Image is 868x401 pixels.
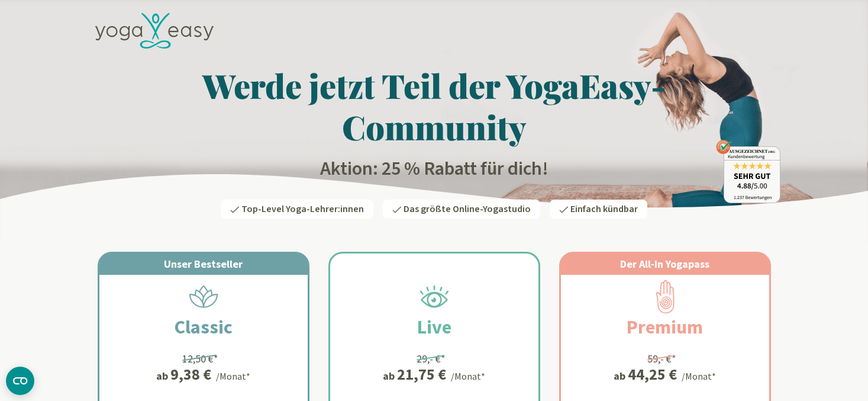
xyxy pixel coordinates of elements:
[164,257,243,271] span: Unser Bestseller
[628,367,677,382] div: 44,25 €
[451,369,485,383] div: /Monat*
[88,65,780,147] h1: Werde jetzt Teil der YogaEasy-Community
[417,351,446,367] div: 29,- €*
[397,367,446,382] div: 21,75 €
[620,257,709,271] span: Der All-In Yogapass
[170,367,211,382] div: 9,38 €
[716,140,780,203] img: ausgezeichnet_badge.png
[241,203,364,216] span: Top-Level Yoga-Lehrer:innen
[389,313,480,341] h2: Live
[156,368,170,384] span: ab
[682,369,716,383] div: /Monat*
[614,368,628,384] span: ab
[88,157,780,181] h2: Aktion: 25 % Rabatt für dich!
[182,351,218,367] div: 12,50 €*
[383,368,397,384] span: ab
[598,313,731,341] h2: Premium
[146,313,261,341] h2: Classic
[6,367,34,395] button: CMP-Widget öffnen
[570,203,638,216] span: Einfach kündbar
[647,351,676,367] div: 59,- €*
[216,369,250,383] div: /Monat*
[404,203,531,216] span: Das größte Online-Yogastudio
